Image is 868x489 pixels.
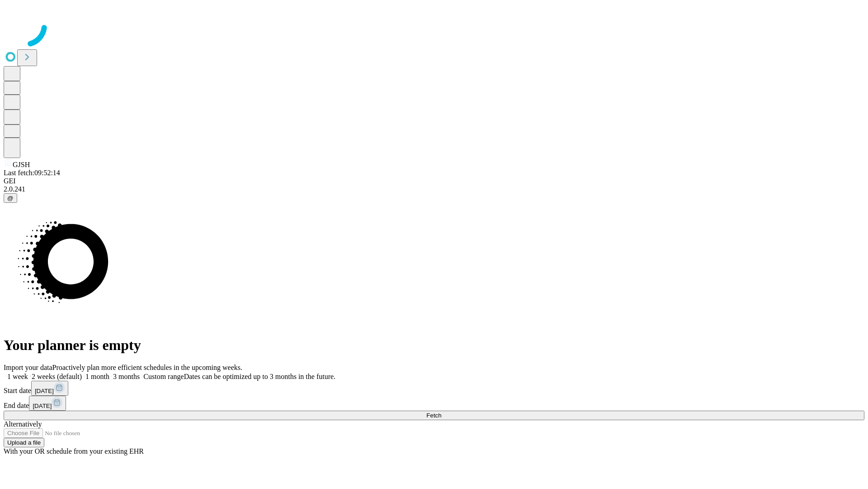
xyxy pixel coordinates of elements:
[4,337,864,354] h1: Your planner is empty
[426,412,441,419] span: Fetch
[29,396,66,411] button: [DATE]
[4,396,864,411] div: End date
[184,373,335,380] span: Dates can be optimized up to 3 months in the future.
[113,373,140,380] span: 3 months
[35,388,54,394] span: [DATE]
[4,169,60,177] span: Last fetch: 09:52:14
[4,381,864,396] div: Start date
[85,373,109,380] span: 1 month
[4,420,42,428] span: Alternatively
[4,185,864,193] div: 2.0.241
[4,364,52,371] span: Import your data
[7,373,28,380] span: 1 week
[7,195,14,201] span: @
[13,161,30,168] span: GJSH
[4,411,864,420] button: Fetch
[4,438,44,447] button: Upload a file
[4,177,864,185] div: GEI
[4,193,17,203] button: @
[4,447,144,455] span: With your OR schedule from your existing EHR
[33,403,52,409] span: [DATE]
[32,373,82,380] span: 2 weeks (default)
[143,373,184,380] span: Custom range
[31,381,68,396] button: [DATE]
[52,364,242,371] span: Proactively plan more efficient schedules in the upcoming weeks.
